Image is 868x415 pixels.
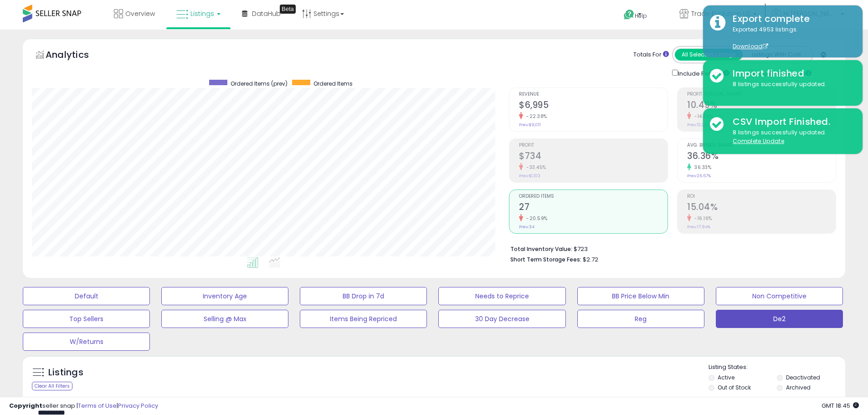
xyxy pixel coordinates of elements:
[313,80,353,87] span: Ordered Items
[161,310,288,328] button: Selling @ Max
[687,194,836,199] span: ROI
[786,374,820,381] label: Deactivated
[46,48,107,63] h5: Analytics
[23,333,150,351] button: W/Returns
[9,402,158,410] div: seller snap | |
[718,384,751,391] label: Out of Stock
[733,42,768,50] a: Download
[519,173,540,179] small: Prev: $1,103
[691,164,711,171] small: 36.33%
[252,9,281,18] span: DataHub
[125,9,155,18] span: Overview
[623,9,635,20] i: Get Help
[633,51,669,59] div: Totals For
[300,310,427,328] button: Items Being Repriced
[78,401,117,410] a: Terms of Use
[523,113,547,120] small: -22.38%
[687,202,836,214] h2: 15.04%
[786,384,811,391] label: Archived
[190,9,214,18] span: Listings
[23,310,150,328] button: Top Sellers
[687,122,709,128] small: Prev: 12.24%
[665,68,740,78] div: Include Returns
[691,113,713,120] small: -14.30%
[519,151,668,163] h2: $734
[577,310,704,328] button: Reg
[716,287,843,305] button: Non Competitive
[523,215,548,222] small: -20.59%
[9,401,42,410] strong: Copyright
[726,115,856,128] div: CSV Import Finished.
[519,92,668,97] span: Revenue
[716,310,843,328] button: De2
[726,128,856,145] div: 8 listings successfully updated.
[687,92,836,97] span: Profit [PERSON_NAME]
[635,12,647,20] span: Help
[822,401,859,410] span: 2025-09-16 18:45 GMT
[718,374,734,381] label: Active
[577,287,704,305] button: BB Price Below Min
[691,9,750,18] span: Trade Evolution US
[519,224,534,230] small: Prev: 34
[510,245,572,253] b: Total Inventory Value:
[687,224,710,230] small: Prev: 17.94%
[300,287,427,305] button: BB Drop in 7d
[231,80,288,87] span: Ordered Items (prev)
[23,287,150,305] button: Default
[161,287,288,305] button: Inventory Age
[687,100,836,112] h2: 10.49%
[726,67,856,80] div: Import finished
[733,137,784,145] u: Complete Update
[510,256,581,263] b: Short Term Storage Fees:
[519,202,668,214] h2: 27
[438,287,565,305] button: Needs to Reprice
[280,5,296,14] div: Tooltip anchor
[726,80,856,89] div: 8 listings successfully updated.
[583,255,598,264] span: $2.72
[691,215,712,222] small: -16.16%
[709,363,845,372] p: Listing States:
[510,243,829,254] li: $723
[519,122,541,128] small: Prev: $9,011
[687,173,711,179] small: Prev: 26.67%
[687,151,836,163] h2: 36.36%
[519,194,668,199] span: Ordered Items
[519,100,668,112] h2: $6,995
[726,12,856,26] div: Export complete
[523,164,546,171] small: -33.45%
[675,49,743,61] button: All Selected Listings
[48,366,83,379] h5: Listings
[438,310,565,328] button: 30 Day Decrease
[726,26,856,51] div: Exported 4953 listings.
[687,143,836,148] span: Avg. Buybox Share
[32,382,72,390] div: Clear All Filters
[118,401,158,410] a: Privacy Policy
[616,2,665,30] a: Help
[519,143,668,148] span: Profit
